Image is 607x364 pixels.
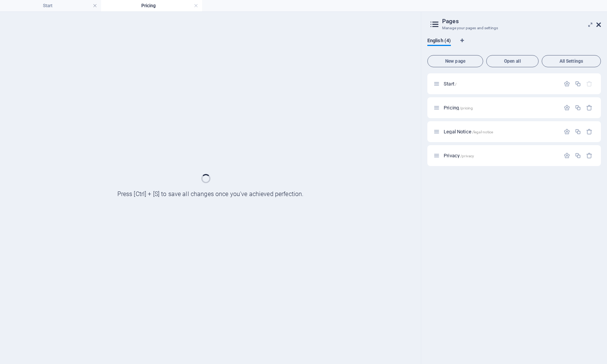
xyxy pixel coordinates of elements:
[431,59,480,63] span: New page
[441,129,560,134] div: Legal Notice/legal-notice
[441,81,560,86] div: Start/
[444,81,457,87] span: Click to open page
[455,82,457,86] span: /
[586,104,593,111] div: Remove
[586,152,593,159] div: Remove
[472,130,493,134] span: /legal-notice
[545,59,598,63] span: All Settings
[490,59,535,63] span: Open all
[564,128,570,135] div: Settings
[427,55,483,67] button: New page
[575,152,581,159] div: Duplicate
[101,2,202,10] h4: Pricing
[441,153,560,158] div: Privacy/privacy
[564,81,570,87] div: Settings
[427,38,601,52] div: Language Tabs
[575,128,581,135] div: Duplicate
[442,18,601,25] h2: Pages
[441,105,560,110] div: Pricing/pricing
[564,104,570,111] div: Settings
[442,25,586,32] h3: Manage your pages and settings
[586,128,593,135] div: Remove
[575,81,581,87] div: Duplicate
[427,36,451,47] span: English (4)
[542,55,601,67] button: All Settings
[460,106,473,110] span: /pricing
[564,152,570,159] div: Settings
[444,129,493,135] span: Click to open page
[444,105,473,111] span: Pricing
[575,104,581,111] div: Duplicate
[486,55,539,67] button: Open all
[444,153,474,158] span: Click to open page
[586,81,593,87] div: The startpage cannot be deleted
[460,154,474,158] span: /privacy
